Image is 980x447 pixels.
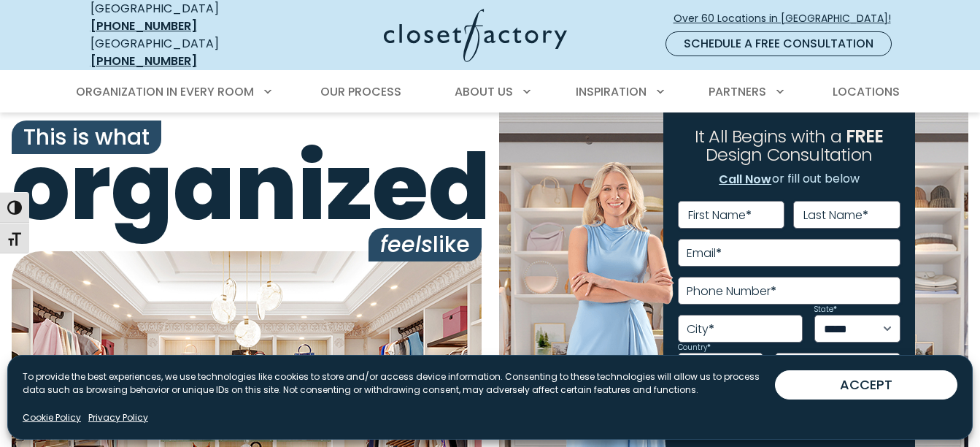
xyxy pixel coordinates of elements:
[90,18,197,34] a: [PHONE_NUMBER]
[76,83,254,100] span: Organization in Every Room
[775,370,957,400] button: ACCEPT
[455,83,513,100] span: About Us
[88,411,148,424] a: Privacy Policy
[12,142,482,234] span: organized
[23,411,81,424] a: Cookie Policy
[674,11,903,26] span: Over 60 Locations in [GEOGRAPHIC_DATA]!
[66,72,915,112] nav: Primary Menu
[23,370,775,397] p: To provide the best experiences, we use technologies like cookies to store and/or access device i...
[320,83,401,100] span: Our Process
[709,83,766,100] span: Partners
[90,35,269,70] div: [GEOGRAPHIC_DATA]
[369,228,482,261] span: like
[576,83,647,100] span: Inspiration
[673,6,903,31] a: Over 60 Locations in [GEOGRAPHIC_DATA]!
[665,31,892,56] a: Schedule a Free Consultation
[384,9,567,62] img: Closet Factory Logo
[380,229,433,260] i: feels
[833,83,900,100] span: Locations
[90,53,197,69] a: [PHONE_NUMBER]
[12,121,161,154] span: This is what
